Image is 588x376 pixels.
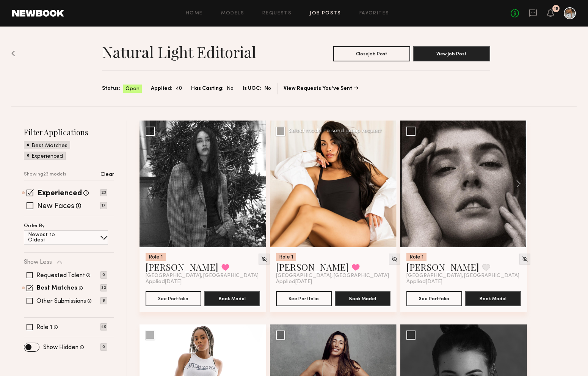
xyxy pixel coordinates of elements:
a: [PERSON_NAME] [146,261,218,273]
p: 17 [100,202,107,209]
p: 0 [100,271,107,279]
label: Requested Talent [36,273,85,279]
a: View Requests You’ve Sent [284,86,358,91]
p: 8 [100,297,107,304]
a: [PERSON_NAME] [276,261,349,273]
label: Show Hidden [43,345,78,351]
span: Has Casting: [191,85,224,93]
button: See Portfolio [146,291,201,306]
a: Job Posts [310,11,341,16]
span: Open [125,85,140,93]
button: Book Model [335,291,390,306]
button: Book Model [465,291,521,306]
p: 23 [100,189,107,196]
label: New Faces [37,203,74,210]
div: Select model to send group request [289,128,382,134]
p: 32 [100,284,107,291]
label: Other Submissions [36,298,86,304]
span: [GEOGRAPHIC_DATA], [GEOGRAPHIC_DATA] [276,273,389,279]
div: Applied [DATE] [406,279,521,285]
button: CloseJob Post [333,46,410,61]
span: No [227,85,234,93]
a: Book Model [335,295,390,301]
a: Book Model [465,295,521,301]
button: Book Model [204,291,260,306]
span: [GEOGRAPHIC_DATA], [GEOGRAPHIC_DATA] [146,273,259,279]
span: 40 [176,85,182,93]
h2: Filter Applications [24,127,114,137]
span: Applied: [151,85,172,93]
a: Requests [262,11,292,16]
img: Unhide Model [391,256,398,262]
img: Unhide Model [261,256,267,262]
p: Clear [100,172,114,177]
div: 15 [554,7,558,11]
div: Applied [DATE] [146,279,260,285]
h1: Natural light editorial [102,42,256,61]
p: Experienced [31,154,63,159]
p: 0 [100,343,107,351]
div: Applied [DATE] [276,279,390,285]
p: Order By [24,224,45,229]
p: 40 [100,323,107,331]
label: Experienced [38,190,82,197]
img: Back to previous page [11,50,15,56]
p: Show Less [24,259,52,265]
span: Is UGC: [243,85,261,93]
p: Newest to Oldest [28,232,73,243]
div: Role 1 [406,253,426,261]
img: Unhide Model [522,256,528,262]
label: Best Matches [37,285,77,291]
p: Showing 23 models [24,172,66,177]
a: Favorites [359,11,389,16]
a: Models [221,11,244,16]
div: Role 1 [146,253,166,261]
span: [GEOGRAPHIC_DATA], [GEOGRAPHIC_DATA] [406,273,519,279]
p: Best Matches [31,143,67,149]
a: Home [186,11,203,16]
a: Book Model [204,295,260,301]
button: See Portfolio [276,291,332,306]
button: See Portfolio [406,291,462,306]
a: [PERSON_NAME] [406,261,479,273]
label: Role 1 [36,324,52,331]
span: Status: [102,85,120,93]
div: Role 1 [276,253,296,261]
button: View Job Post [413,46,490,61]
span: No [264,85,271,93]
